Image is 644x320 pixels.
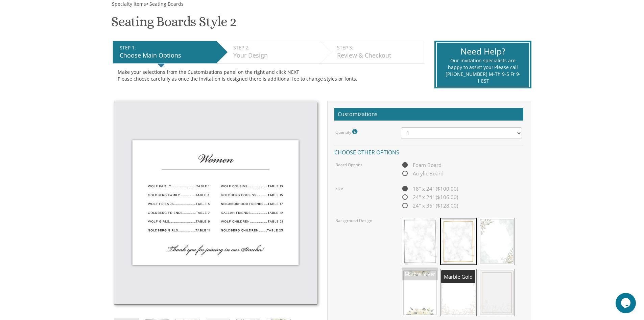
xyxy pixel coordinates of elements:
img: seating-board-style2.jpg [114,101,317,304]
h2: Customizations [334,108,523,121]
span: 24" x 24" ($106.00) [401,193,458,201]
span: Acrylic Board [401,169,444,178]
div: Your Design [233,51,317,60]
span: > [146,1,184,7]
h4: Choose other options [334,146,523,157]
div: Choose Main Options [120,51,213,60]
a: Specialty Items [111,1,146,7]
span: 18" x 24" ($100.00) [401,185,458,193]
div: STEP 1: [120,44,213,51]
div: Make your selections from the Customizations panel on the right and click NEXT Please choose care... [118,69,419,82]
span: Specialty Items [112,1,146,7]
div: STEP 3: [337,44,420,51]
span: 24" x 36" ($128.00) [401,201,458,210]
h1: Seating Boards Style 2 [111,14,236,34]
div: Our invitation specialists are happy to assist you! Please call [PHONE_NUMBER] M-Th 9-5 Fr 9-1 EST [445,57,521,84]
label: Quantity [335,127,359,136]
label: Background Design [335,218,372,223]
span: Seating Boards [149,1,184,7]
label: Board Options [335,162,362,168]
div: Need Help? [445,45,521,58]
div: Review & Checkout [337,51,420,60]
div: STEP 2: [233,44,317,51]
span: Foam Board [401,161,442,169]
label: Size [335,186,343,191]
a: Seating Boards [149,1,184,7]
iframe: chat widget [616,293,637,313]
